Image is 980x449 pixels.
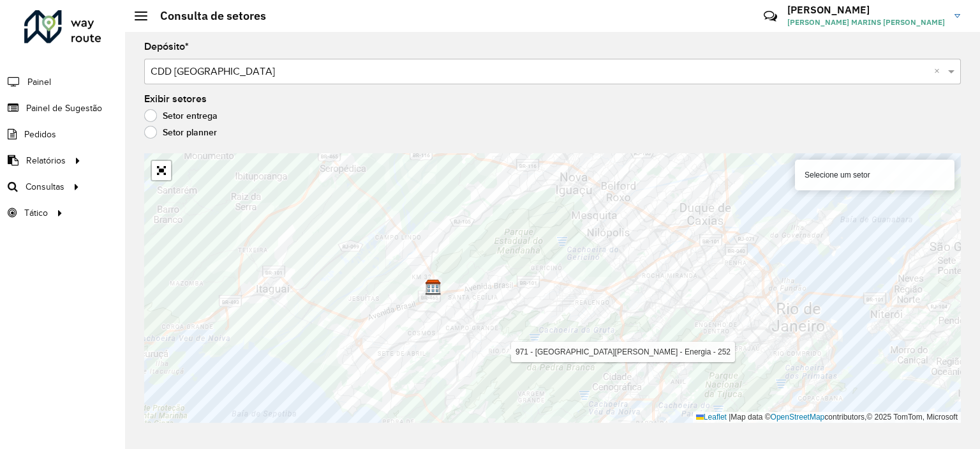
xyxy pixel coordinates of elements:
span: Tático [24,206,48,220]
div: Map data © contributors,© 2025 TomTom, Microsoft [693,412,961,423]
span: | [729,413,731,422]
span: Painel [27,75,51,89]
div: Selecione um setor [795,160,954,190]
label: Setor planner [144,126,217,139]
label: Depósito [144,39,189,54]
h3: [PERSON_NAME] [787,4,945,16]
span: [PERSON_NAME] MARINS [PERSON_NAME] [787,17,945,28]
span: Painel de Sugestão [26,102,102,115]
a: Abrir mapa em tela cheia [152,161,171,180]
span: Relatórios [26,154,66,167]
span: Clear all [934,64,945,79]
a: Leaflet [696,413,727,422]
a: OpenStreetMap [771,413,825,422]
span: Pedidos [24,128,56,141]
a: Contato Rápido [757,3,784,30]
span: Consultas [26,180,64,194]
label: Exibir setores [144,91,207,107]
label: Setor entrega [144,109,218,122]
h2: Consulta de setores [147,9,266,23]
